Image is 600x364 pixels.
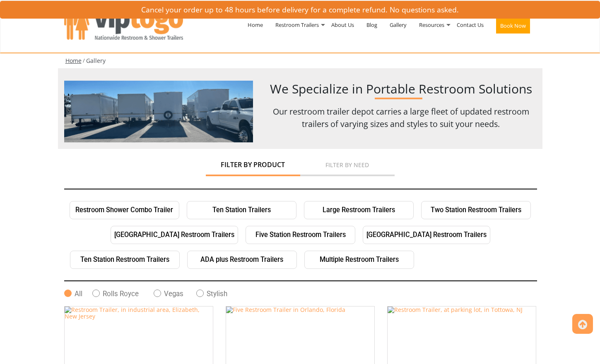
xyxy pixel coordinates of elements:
a: Gallery [86,57,106,65]
img: VIPTOGO [64,6,183,40]
a: Blog [360,3,383,46]
label: Vegas [154,290,196,298]
a: Large Restroom Trailers [304,201,414,219]
a: Filter by Product [206,157,300,168]
a: Ten Station Restroom Trailers [70,251,180,269]
ul: / [64,57,536,65]
label: Rolls Royce [92,290,154,298]
h1: We Specialize in Portable Restroom Solutions [266,81,536,97]
a: Restroom Shower Combo Trailer [70,201,179,219]
a: Restroom Trailer, in industrial area, Elizabeth, New Jersey [65,350,213,357]
a: Resources [413,3,451,46]
a: Home [65,57,82,65]
label: All [64,290,92,298]
a: Book Now [490,3,536,51]
a: Two Station Restroom Trailers [421,201,531,219]
a: Restroom Trailer, at parking lot, in Tottowa, NJ [388,350,523,357]
a: Five Restroom Trailer in Orlando, Florida [226,350,345,357]
a: Five Station Restroom Trailers [246,226,355,244]
a: Home [241,3,269,46]
a: Filter by Need [300,157,395,168]
a: Restroom Trailers [269,3,325,46]
a: [GEOGRAPHIC_DATA] Restroom Trailers [363,226,490,244]
button: Book Now [496,18,530,34]
a: Multiple Restroom Trailers [304,251,414,269]
a: [GEOGRAPHIC_DATA] Restroom Trailers [111,226,238,244]
a: Contact Us [451,3,490,46]
a: Gallery [383,3,413,46]
p: Our restroom trailer depot carries a large fleet of updated restroom trailers of varying sizes an... [266,105,536,130]
a: Ten Station Trailers [187,201,296,219]
a: ADA plus Restroom Trailers [187,251,297,269]
a: About Us [325,3,360,46]
img: trailer-images.png [64,81,254,143]
label: Stylish [196,290,243,298]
